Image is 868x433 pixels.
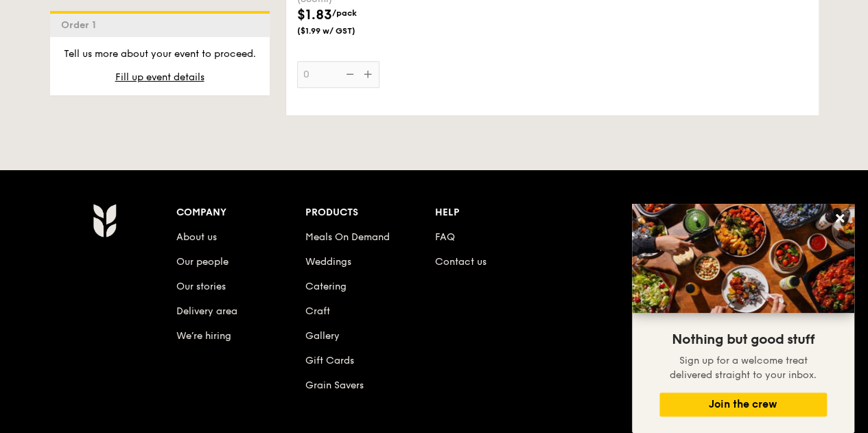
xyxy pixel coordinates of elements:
a: Gallery [305,330,340,342]
a: FAQ [435,231,455,243]
div: Company [176,203,306,222]
a: About us [176,231,217,243]
a: Grain Savers [305,379,364,391]
a: Our people [176,256,228,268]
a: Our stories [176,281,226,292]
span: ($1.99 w/ GST) [297,25,390,36]
div: Help [435,203,565,222]
span: Nothing but good stuff [672,331,814,348]
span: /pack [332,8,357,18]
a: Weddings [305,256,351,268]
span: Fill up event details [115,71,204,83]
a: Meals On Demand [305,231,390,243]
img: DSC07876-Edit02-Large.jpeg [632,204,854,313]
a: Delivery area [176,305,237,317]
a: Gift Cards [305,355,354,366]
div: Products [305,203,435,222]
img: AYc88T3wAAAABJRU5ErkJggg== [93,203,117,237]
a: Catering [305,281,347,292]
span: $1.83 [297,7,332,23]
a: Contact us [435,256,486,268]
span: Order 1 [61,19,102,31]
a: Craft [305,305,330,317]
a: We’re hiring [176,330,231,342]
span: Sign up for a welcome treat delivered straight to your inbox. [670,355,817,381]
button: Join the crew [659,393,827,417]
button: Close [829,207,851,229]
p: Tell us more about your event to proceed. [61,47,259,61]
